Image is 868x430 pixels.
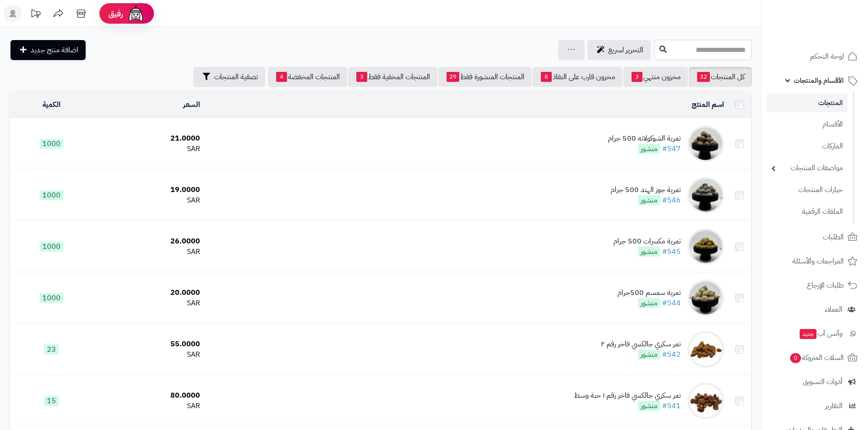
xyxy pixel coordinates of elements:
[688,331,724,368] img: تمر سكري جالكسي فاخر رقم ٢
[810,50,844,63] span: لوحة التحكم
[447,72,459,82] span: 29
[97,298,200,309] div: SAR
[638,144,660,154] span: منشور
[662,143,681,154] a: #547
[127,5,145,23] img: ai-face.png
[767,323,863,344] a: وآتس آبجديد
[689,67,752,87] a: كل المنتجات32
[533,67,622,87] a: مخزون قارب على النفاذ8
[638,247,660,257] span: منشور
[767,137,847,156] a: الماركات
[767,158,847,178] a: مواصفات المنتجات
[97,133,200,144] div: 21.0000
[638,298,660,308] span: منشور
[688,228,724,265] img: تمرية مكسرات 500 جرام
[767,250,863,272] a: المراجعات والأسئلة
[276,72,287,82] span: 4
[97,339,200,349] div: 55.0000
[608,133,681,144] div: تمرية الشوكولاته 500 جرام
[44,396,59,406] span: 15
[608,45,643,56] span: التحرير لسريع
[348,67,437,87] a: المنتجات المخفية فقط3
[97,401,200,411] div: SAR
[662,246,681,257] a: #545
[803,375,842,388] span: أدوات التسويق
[662,298,681,309] a: #544
[800,329,817,339] span: جديد
[40,139,63,149] span: 1000
[638,401,660,411] span: منشور
[108,8,123,19] span: رفيق
[541,72,552,82] span: 8
[767,180,847,200] a: خيارات المنتجات
[662,349,681,360] a: #542
[24,5,47,25] a: تحديثات المنصة
[790,353,801,363] span: 0
[613,236,681,247] div: تمرية مكسرات 500 جرام
[789,351,844,364] span: السلات المتروكة
[97,144,200,154] div: SAR
[767,298,863,320] a: العملاء
[193,67,265,87] button: تصفية المنتجات
[601,339,681,349] div: تمر سكري جالكسي فاخر رقم ٢
[40,293,63,303] span: 1000
[692,99,724,110] a: اسم المنتج
[40,190,63,200] span: 1000
[438,67,532,87] a: المنتجات المنشورة فقط29
[767,274,863,296] a: طلبات الإرجاع
[97,195,200,206] div: SAR
[767,202,847,222] a: الملفات الرقمية
[767,46,863,67] a: لوحة التحكم
[632,72,642,82] span: 3
[688,126,724,162] img: تمرية الشوكولاته 500 جرام
[688,280,724,316] img: تمرية سمسم 500جرام
[268,67,347,87] a: المنتجات المخفضة4
[183,99,200,110] a: السعر
[97,236,200,247] div: 26.0000
[767,115,847,134] a: الأقسام
[587,40,651,60] a: التحرير لسريع
[40,242,63,252] span: 1000
[638,195,660,205] span: منشور
[10,40,86,60] a: اضافة منتج جديد
[97,349,200,360] div: SAR
[825,400,842,412] span: التقارير
[97,288,200,298] div: 20.0000
[767,347,863,369] a: السلات المتروكة0
[611,185,681,195] div: تمرية جوز الهند 500 جرام
[574,390,681,401] div: تمر سكري جالكسي فاخر رقم ١ حبة وسط
[97,390,200,401] div: 80.0000
[807,279,844,292] span: طلبات الإرجاع
[697,72,710,82] span: 32
[44,344,59,354] span: 23
[688,383,724,419] img: تمر سكري جالكسي فاخر رقم ١ حبة وسط
[823,231,844,243] span: الطلبات
[638,349,660,359] span: منشور
[688,177,724,213] img: تمرية جوز الهند 500 جرام
[214,71,258,82] span: تصفية المنتجات
[792,255,844,268] span: المراجعات والأسئلة
[794,74,844,87] span: الأقسام والمنتجات
[799,327,842,340] span: وآتس آب
[31,45,78,56] span: اضافة منتج جديد
[42,99,61,110] a: الكمية
[356,72,367,82] span: 3
[825,303,842,316] span: العملاء
[623,67,688,87] a: مخزون منتهي3
[767,226,863,248] a: الطلبات
[767,395,863,417] a: التقارير
[97,247,200,257] div: SAR
[97,185,200,195] div: 19.0000
[617,288,681,298] div: تمرية سمسم 500جرام
[662,400,681,411] a: #541
[767,94,847,112] a: المنتجات
[662,195,681,206] a: #546
[767,371,863,393] a: أدوات التسويق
